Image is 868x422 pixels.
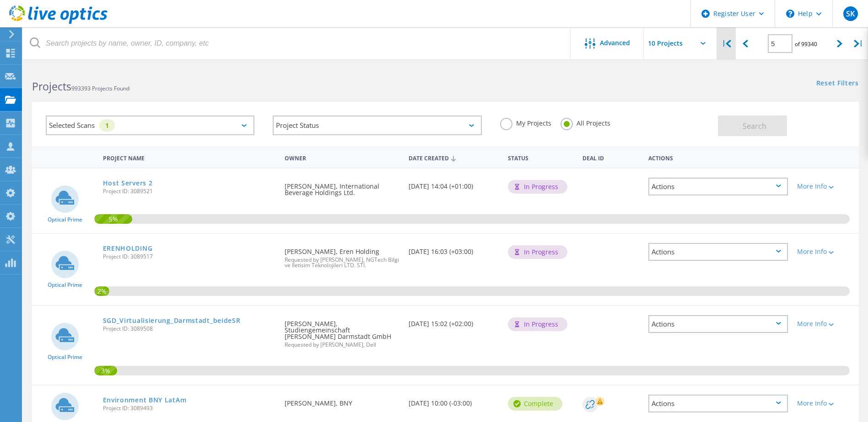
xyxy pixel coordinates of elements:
a: ERENHOLDING [103,245,153,252]
div: [DATE] 15:02 (+02:00) [404,306,503,336]
div: Actions [648,315,788,333]
span: Requested by [PERSON_NAME], Dell [285,342,399,348]
div: More Info [797,321,854,327]
span: 3% [94,366,117,374]
label: My Projects [500,118,551,127]
span: of 99340 [795,40,817,48]
span: Project ID: 3089493 [103,406,276,411]
div: Deal Id [578,149,644,166]
span: Optical Prime [48,282,82,288]
a: Environment BNY LatAm [103,397,187,403]
div: In Progress [508,180,567,194]
span: 993393 Projects Found [71,84,129,92]
span: Project ID: 3089508 [103,326,276,332]
div: Complete [508,397,562,411]
span: Requested by [PERSON_NAME], NGTech Bilgi ve Iletisim Teknolojileri LTD. STI. [285,257,399,268]
span: 2% [94,286,109,295]
div: Actions [648,395,788,412]
div: [PERSON_NAME], BNY [280,385,404,416]
span: Project ID: 3089521 [103,189,276,194]
span: Optical Prime [48,217,82,222]
svg: \n [786,10,794,18]
button: Search [718,116,787,136]
span: Advanced [600,40,630,46]
div: [DATE] 10:00 (-03:00) [404,385,503,416]
div: Status [503,149,578,166]
a: Live Optics Dashboard [9,19,108,26]
span: 5% [94,214,132,222]
label: All Projects [561,118,610,127]
span: SK [846,10,855,17]
div: Actions [648,243,788,261]
div: Selected Scans [46,116,254,135]
div: In Progress [508,245,567,259]
a: Reset Filters [816,80,859,88]
div: [PERSON_NAME], International Beverage Holdings Ltd. [280,169,404,205]
div: Project Status [273,116,481,135]
div: [PERSON_NAME], Studiengemeinschaft [PERSON_NAME] Darmstadt GmbH [280,306,404,357]
div: [DATE] 16:03 (+03:00) [404,234,503,264]
div: [PERSON_NAME], Eren Holding [280,234,404,277]
a: SGD_Virtualisierung_Darmstadt_beideSR [103,317,241,324]
div: [DATE] 14:04 (+01:00) [404,169,503,199]
div: Project Name [98,149,280,166]
a: Host Servers 2 [103,180,153,186]
div: Actions [648,178,788,195]
b: Projects [32,79,71,94]
div: More Info [797,248,854,255]
div: More Info [797,400,854,406]
div: In Progress [508,317,567,331]
span: Optical Prime [48,354,82,360]
div: More Info [797,183,854,190]
div: 1 [99,119,115,132]
div: | [717,27,736,60]
div: Owner [280,149,404,166]
span: Search [743,121,766,131]
input: Search projects by name, owner, ID, company, etc [23,27,571,59]
span: Project ID: 3089517 [103,254,276,259]
div: Date Created [404,149,503,166]
div: Actions [644,149,793,166]
div: | [849,27,868,60]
